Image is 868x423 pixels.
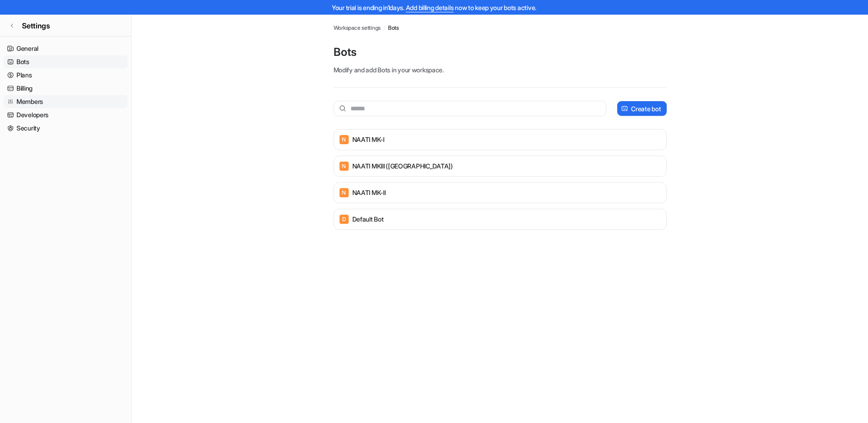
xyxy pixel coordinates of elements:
img: create [621,105,628,112]
p: Bots [334,45,667,60]
a: Members [4,95,128,108]
span: N [340,135,349,144]
a: Developers [4,108,128,121]
a: Bots [388,24,399,32]
p: NAATI MKIII ([GEOGRAPHIC_DATA]) [352,162,453,171]
p: Create bot [631,104,661,114]
span: D [340,215,349,224]
span: / [383,24,385,32]
p: NAATI MK-II [352,188,386,197]
a: Plans [4,69,128,81]
p: Default Bot [352,215,384,224]
button: Create bot [617,101,666,116]
p: NAATI MK-I [352,135,384,144]
a: Security [4,122,128,135]
span: N [340,188,349,197]
p: Modify and add Bots in your workspace. [334,65,667,75]
span: N [340,162,349,171]
span: Settings [22,20,50,31]
a: Add billing details [406,4,454,11]
a: Workspace settings [334,24,381,32]
a: Bots [4,55,128,68]
a: General [4,42,128,55]
a: Billing [4,82,128,95]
